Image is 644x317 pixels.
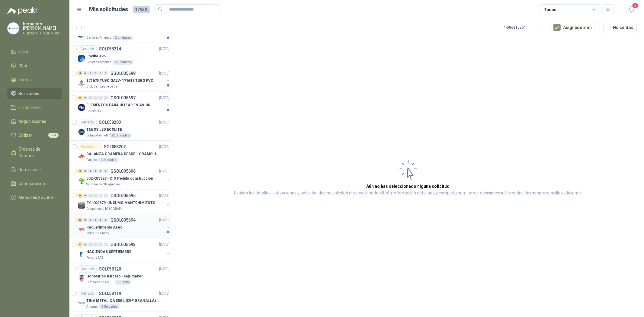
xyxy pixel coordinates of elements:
a: CerradoSOL058120[DATE] Company LogoHonorarios Barbero - caja menorGimnasio La Colina1 Dinero [69,263,172,287]
p: Industrias Tomy [86,231,109,236]
div: 0 [83,169,88,173]
a: Solicitudes [7,88,62,99]
div: 0 [93,242,98,247]
div: 0 [93,96,98,100]
a: 6 0 0 0 0 0 GSOL005697[DATE] Company LogoELEMENTOS PARA ULIZAR EN AVIONCaracol TV [78,94,171,114]
p: TINA METALICA 55GL (DEP GRANALLA) CON TAPA [86,298,162,304]
div: 23 [78,242,82,247]
a: Licitaciones [7,102,62,113]
p: [DATE] [159,71,169,76]
span: Licitaciones [19,104,41,111]
a: 23 0 0 0 0 0 GSOL005693[DATE] Company LogoHACIENDAS SEPTIEMBREPerugia SAS [78,241,171,260]
div: Todas [544,6,556,13]
a: Inicio [7,46,62,58]
div: 0 [104,96,108,100]
p: Loctite 495 [86,53,106,59]
div: 0 [98,71,103,75]
p: [DATE] [159,291,169,296]
p: SOL058214 [99,47,121,51]
span: Órdenes de Compra [19,146,56,159]
div: 1 - 50 de 10351 [504,23,545,32]
p: Honorarios Barbero - caja menor [86,274,143,279]
p: SOL058202 [104,145,126,149]
span: Negociaciones [19,118,46,125]
img: Company Logo [78,153,85,160]
p: 171675 TUBO GALV- 171683 TUBO PVC [86,78,153,84]
p: [DATE] [159,144,169,150]
span: Chat [19,62,28,69]
img: Company Logo [78,79,85,87]
div: 0 [104,194,108,198]
a: Remisiones [7,164,62,175]
a: 4 0 0 0 0 0 GSOL005698[DATE] Company Logo171675 TUBO GALV- 171683 TUBO PVCClub Campestre de Cali [78,70,171,89]
div: 0 [98,242,103,247]
img: Company Logo [78,128,85,136]
div: 0 [88,242,93,247]
img: Logo peakr [7,7,38,14]
div: 0 [104,169,108,173]
span: Inicio [19,49,28,55]
p: [DATE] [159,120,169,125]
p: [DATE] [159,266,169,272]
p: Oleaginosas [GEOGRAPHIC_DATA][PERSON_NAME] [86,207,124,211]
p: [DATE] [159,168,169,174]
span: Cotizar [19,132,33,139]
a: Tareas [7,74,62,85]
div: 20 Unidades [109,133,132,138]
p: GSOL005698 [111,71,136,75]
div: 3 Unidades [113,60,133,65]
div: 3 Unidades [99,304,120,309]
div: 0 [93,194,98,198]
p: SOL058203 [99,120,121,124]
div: 0 [83,194,88,198]
h1: Mis solicitudes [89,5,128,14]
img: Company Logo [78,55,85,62]
a: Por cotizarSOL058202[DATE] Company LogoBALANZA GRAMERA DESDE 1 GRAMO HASTA 5 GRAMOSPatojito1 Unid... [69,141,172,165]
div: 0 [98,218,103,222]
div: 0 [93,169,98,173]
div: 0 [88,169,93,173]
p: ELEMENTOS PARA ULIZAR EN AVION [86,102,151,108]
div: 0 [104,218,108,222]
div: 0 [83,242,88,247]
h3: Aún no has seleccionado niguna solicitud [367,183,450,190]
div: 0 [98,194,103,198]
div: 3 [78,169,82,173]
span: 17950 [133,6,150,13]
a: 50 0 0 0 0 0 GSOL005694[DATE] Company LogoRequerimiento AseoIndustrias Tomy [78,216,171,236]
p: Requerimiento Aseo [86,225,123,230]
div: 0 [83,218,88,222]
p: SOL058119 [99,291,121,296]
img: Company Logo [78,251,85,258]
div: 6 [78,96,82,100]
img: Company Logo [78,177,85,184]
p: Patojito [86,158,97,162]
div: 1 Unidades [98,158,119,162]
img: Company Logo [78,104,85,111]
span: Solicitudes [19,90,40,97]
button: No Leídos [600,22,637,33]
div: 50 [78,218,82,222]
p: [DATE] [159,193,169,199]
div: 6 [78,194,82,198]
button: Asignado a mi [550,22,595,33]
span: Remisiones [19,166,41,173]
a: 3 0 0 0 0 0 GSOL005696[DATE] Company Logo002-005323 - CIO Pedido construccionSalamanca Oleaginosa... [78,168,171,187]
a: Manuales y ayuda [7,192,62,203]
p: hernando [PERSON_NAME] [23,22,62,30]
span: search [158,7,162,11]
div: Por cotizar [78,143,101,150]
p: [DATE] [159,46,169,52]
div: 0 [83,71,88,75]
span: Manuales y ayuda [19,194,53,201]
p: Gimnasio La Colina [86,280,114,285]
p: EX -000679 - INSUMO MANTENIMIENTO [86,200,155,206]
img: Company Logo [8,23,19,34]
a: Órdenes de Compra [7,143,62,162]
p: [DATE] [159,95,169,101]
a: Negociaciones [7,116,62,127]
p: [DATE] [159,217,169,223]
p: COLIMPORTADOS SAS [23,31,62,35]
div: 0 [88,194,93,198]
span: Configuración [19,180,45,187]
